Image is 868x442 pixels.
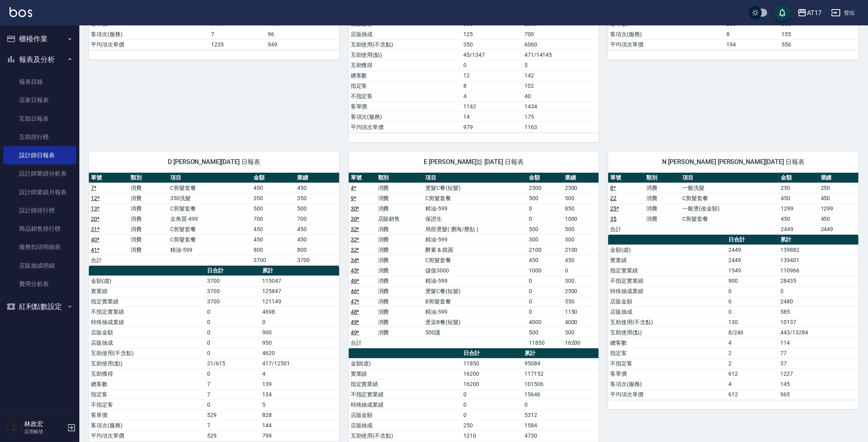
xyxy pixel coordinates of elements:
td: 142 [522,70,599,81]
td: 消費 [376,296,424,307]
td: 1549 [726,265,778,276]
td: 店販金額 [608,296,726,307]
td: 消費 [644,214,680,224]
td: 精油-599 [423,234,527,245]
th: 業績 [295,173,339,183]
td: 1150 [563,307,599,317]
td: 500 [527,327,563,338]
td: 450 [295,224,339,234]
td: 互助使用(不含點) [608,317,726,327]
td: 134 [260,389,339,400]
td: 不指定客 [349,91,461,101]
td: 合計 [349,338,376,348]
td: 2100 [527,245,563,255]
td: 店販金額 [89,327,205,338]
td: 500 [252,203,295,214]
td: 250 [819,183,858,193]
a: 設計師日報表 [3,146,76,164]
td: 精油-599 [423,203,527,214]
td: 3700 [252,255,295,265]
th: 日合計 [726,235,778,245]
td: 一般洗髮 [680,183,779,193]
table: a dense table [349,173,599,348]
span: D [PERSON_NAME][DATE] 日報表 [98,158,330,166]
th: 項目 [680,173,779,183]
th: 日合計 [205,266,260,276]
td: 4 [726,379,778,389]
td: C剪髮套餐 [423,193,527,203]
td: 0 [527,214,563,224]
th: 金額 [527,173,563,183]
td: 450 [779,193,818,203]
td: 不指定客 [608,358,726,369]
td: 客項次(服務) [608,379,726,389]
span: N [PERSON_NAME] [PERSON_NAME][DATE] 日報表 [618,158,849,166]
td: 110966 [778,265,858,276]
td: C剪髮套餐 [168,203,252,214]
table: a dense table [89,173,339,266]
td: 175 [522,112,599,122]
td: 消費 [129,224,168,234]
td: 500 [527,193,563,203]
td: 16200 [563,338,599,348]
td: 350洗髮 [168,193,252,203]
td: 450 [252,234,295,245]
td: 1434 [522,101,599,112]
td: 實業績 [89,286,205,296]
td: 0 [726,286,778,296]
td: 8 [725,29,780,39]
td: 7 [209,29,266,39]
td: 145 [778,379,858,389]
th: 類別 [129,173,168,183]
td: 0 [205,338,260,348]
td: 消費 [129,203,168,214]
td: 14 [461,112,522,122]
td: 450 [779,214,818,224]
td: 1142 [461,101,522,112]
td: 指定客 [608,348,726,358]
td: 合計 [89,255,129,265]
th: 日合計 [461,348,522,359]
td: C剪髮套餐 [680,193,779,203]
td: 139 [260,379,339,389]
td: 消費 [376,193,424,203]
a: 店家日報表 [3,91,76,109]
table: a dense table [89,266,339,441]
td: 500 [295,203,339,214]
td: 一般燙(改金額) [680,203,779,214]
td: 2449 [726,245,778,255]
td: 0 [205,327,260,338]
td: 2500 [563,286,599,296]
td: C剪髮套餐 [168,224,252,234]
td: 酵素 & 鏡面 [423,245,527,255]
td: 指定實業績 [89,296,205,307]
td: 2449 [819,224,858,234]
td: 2500 [527,183,563,193]
td: 客項次(服務) [89,29,209,39]
a: 35 [610,216,616,222]
td: 互助使用(不含點) [349,39,461,50]
a: 費用分析表 [3,275,76,293]
td: 250 [779,183,818,193]
td: 125847 [260,286,339,296]
td: 139882 [778,245,858,255]
td: 總客數 [349,70,461,81]
td: 互助使用(點) [89,358,205,369]
td: 不指定實業績 [608,276,726,286]
td: 500 [563,224,599,234]
td: 0 [778,286,858,296]
td: 37 [778,358,858,369]
button: 報表及分析 [3,49,76,70]
td: 消費 [376,286,424,296]
td: 8/246 [726,327,778,338]
td: 700 [522,29,599,39]
td: 2 [726,358,778,369]
td: 417/12501 [260,358,339,369]
td: 450 [819,193,858,203]
button: save [774,5,790,21]
td: 950 [260,338,339,348]
td: 4000 [527,317,563,327]
td: 450 [252,183,295,193]
td: 3700 [205,296,260,307]
td: 店販抽成 [89,338,205,348]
